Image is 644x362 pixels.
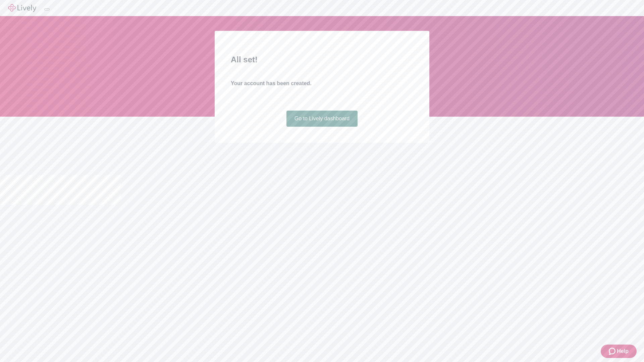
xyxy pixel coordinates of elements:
[617,347,629,355] span: Help
[231,79,413,87] h4: Your account has been created.
[609,347,617,355] svg: Zendesk support icon
[286,111,358,127] a: Go to Lively dashboard
[44,8,50,10] button: Log out
[601,345,637,358] button: Zendesk support iconHelp
[231,54,413,66] h2: All set!
[8,4,36,12] img: Lively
